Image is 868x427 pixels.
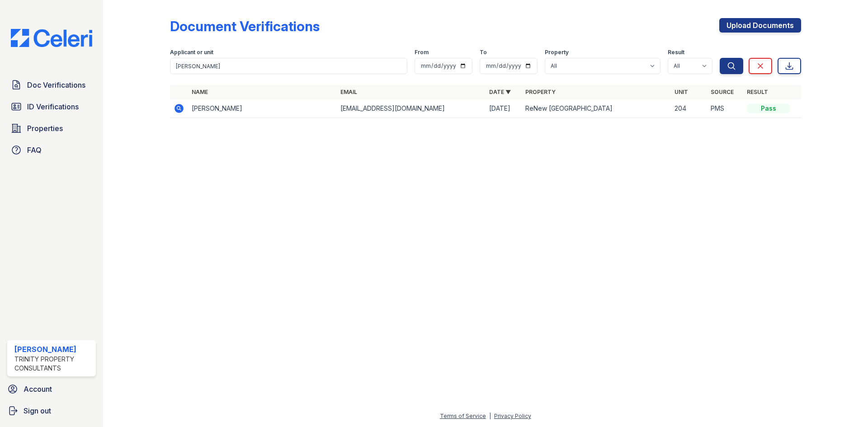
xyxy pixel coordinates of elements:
td: 204 [671,99,707,118]
a: Upload Documents [719,18,801,33]
td: ReNew [GEOGRAPHIC_DATA] [522,99,670,118]
a: Sign out [4,402,99,420]
a: Date ▼ [489,89,511,95]
span: Account [24,384,52,394]
label: Applicant or unit [170,49,213,56]
img: CE_Logo_Blue-a8612792a0a2168367f1c8372b55b34899dd931a85d93a1a3d3e32e68fde9ad4.png [4,29,99,47]
a: Account [4,380,99,398]
div: Pass [747,104,790,113]
a: Name [192,89,208,95]
div: Trinity Property Consultants [14,355,92,373]
label: From [415,49,429,56]
div: | [489,413,491,419]
a: Source [711,89,734,95]
a: Doc Verifications [7,76,96,94]
iframe: chat widget [830,391,859,418]
span: Properties [27,123,63,134]
a: Result [747,89,768,95]
div: [PERSON_NAME] [14,344,92,355]
a: Unit [675,89,688,95]
span: Doc Verifications [27,80,85,90]
a: Terms of Service [440,413,486,419]
a: Property [525,89,556,95]
a: Properties [7,119,96,137]
label: Result [668,49,684,56]
td: [PERSON_NAME] [188,99,337,118]
a: ID Verifications [7,98,96,116]
span: ID Verifications [27,101,79,112]
input: Search by name, email, or unit number [170,58,407,74]
label: To [480,49,487,56]
td: [EMAIL_ADDRESS][DOMAIN_NAME] [337,99,486,118]
a: FAQ [7,141,96,159]
td: [DATE] [486,99,522,118]
a: Privacy Policy [494,413,531,419]
span: Sign out [24,405,51,416]
label: Property [545,49,569,56]
a: Email [340,89,357,95]
td: PMS [707,99,743,118]
span: FAQ [27,145,42,155]
div: Document Verifications [170,18,320,34]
